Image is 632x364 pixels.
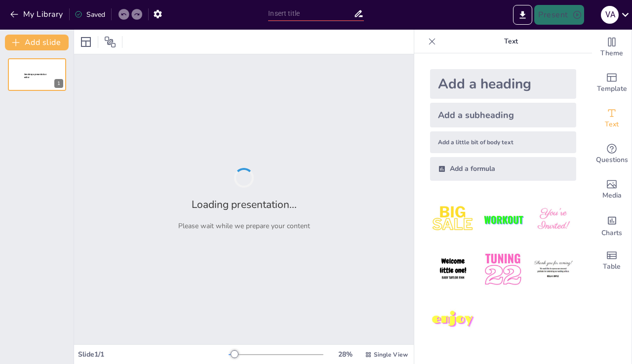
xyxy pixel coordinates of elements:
[602,190,622,201] span: Media
[592,136,632,172] div: Get real-time input from your audience
[603,261,621,272] span: Table
[78,34,94,50] div: Layout
[480,197,526,243] img: 2.jpeg
[104,36,116,48] span: Position
[601,228,622,239] span: Charts
[5,35,69,50] button: Add slide
[440,30,582,53] p: Text
[592,172,632,207] div: Add images, graphics, shapes or video
[24,73,46,79] span: Sendsteps presentation editor
[268,6,353,21] input: Insert title
[430,246,476,292] img: 4.jpeg
[600,48,623,59] span: Theme
[430,297,476,343] img: 7.jpeg
[430,103,576,127] div: Add a subheading
[592,30,632,65] div: Change the overall theme
[592,207,632,243] div: Add charts and graphs
[480,246,526,292] img: 5.jpeg
[8,58,66,91] div: 1
[597,83,627,94] span: Template
[592,65,632,101] div: Add ready made slides
[601,5,619,25] button: V A
[192,198,297,211] h2: Loading presentation...
[54,79,63,88] div: 1
[178,221,310,231] p: Please wait while we prepare your content
[75,10,105,19] div: Saved
[430,69,576,99] div: Add a heading
[430,157,576,181] div: Add a formula
[333,350,357,359] div: 28 %
[430,197,476,243] img: 1.jpeg
[513,5,532,25] button: Export to PowerPoint
[534,5,584,25] button: Present
[596,155,628,165] span: Questions
[7,6,67,22] button: My Library
[601,6,619,24] div: V A
[592,101,632,136] div: Add text boxes
[530,246,576,292] img: 6.jpeg
[78,350,229,359] div: Slide 1 / 1
[592,243,632,279] div: Add a table
[530,197,576,243] img: 3.jpeg
[374,351,408,359] span: Single View
[430,131,576,153] div: Add a little bit of body text
[605,119,619,130] span: Text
